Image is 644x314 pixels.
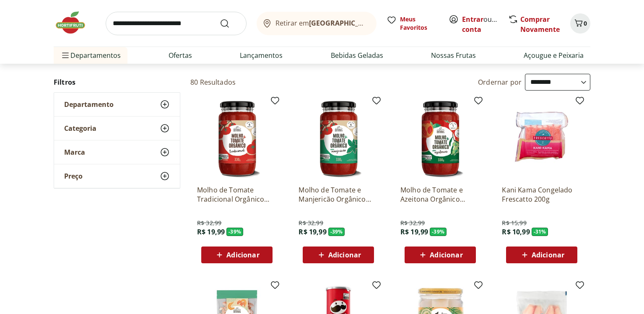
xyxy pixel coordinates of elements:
button: Retirar em[GEOGRAPHIC_DATA]/[GEOGRAPHIC_DATA] [257,12,377,35]
span: R$ 19,99 [299,227,326,236]
span: - 39 % [226,228,243,236]
span: Adicionar [226,252,259,258]
label: Ordernar por [478,78,522,87]
img: Molho de Tomate Tradicional Orgânico Natural Da Terra 330g [197,99,277,179]
span: R$ 19,99 [400,227,428,236]
a: Lançamentos [240,50,283,60]
a: Entrar [462,15,483,24]
h2: Filtros [54,74,180,91]
a: Açougue e Peixaria [524,50,584,60]
span: Preço [64,172,83,180]
span: 0 [584,19,587,27]
span: Meus Favoritos [400,15,439,32]
button: Submit Search [220,18,240,29]
span: Adicionar [532,252,564,258]
a: Nossas Frutas [431,50,476,60]
a: Molho de Tomate e Manjericão Orgânico Natural Da Terra 330g [299,185,378,204]
button: Categoria [54,117,180,140]
span: R$ 15,99 [502,219,526,227]
img: Molho de Tomate e Azeitona Orgânico Natural Da Terra 330g [400,99,480,179]
button: Adicionar [506,247,577,263]
span: R$ 10,99 [502,227,530,236]
a: Ofertas [169,50,192,60]
a: Molho de Tomate e Azeitona Orgânico Natural Da Terra 330g [400,185,480,204]
span: Departamentos [60,45,121,65]
span: - 31 % [532,228,548,236]
img: Molho de Tomate e Manjericão Orgânico Natural Da Terra 330g [299,99,378,179]
a: Bebidas Geladas [331,50,383,60]
a: Kani Kama Congelado Frescatto 200g [502,185,582,204]
button: Adicionar [405,247,476,263]
img: Hortifruti [54,10,96,35]
span: R$ 32,99 [197,219,221,227]
span: Departamento [64,100,114,109]
span: Categoria [64,124,96,132]
input: search [106,12,247,35]
span: Adicionar [328,252,361,258]
h2: 80 Resultados [190,78,236,87]
a: Criar conta [462,15,508,34]
span: - 39 % [328,228,345,236]
span: Marca [64,148,85,156]
a: Comprar Novamente [520,15,560,34]
span: Adicionar [430,252,462,258]
button: Preço [54,164,180,188]
span: R$ 32,99 [400,219,425,227]
span: - 39 % [430,228,447,236]
span: Retirar em [275,19,368,27]
button: Adicionar [303,247,374,263]
b: [GEOGRAPHIC_DATA]/[GEOGRAPHIC_DATA] [309,18,450,28]
span: ou [462,14,499,34]
button: Carrinho [570,13,590,34]
button: Adicionar [201,247,273,263]
span: R$ 32,99 [299,219,323,227]
button: Marca [54,140,180,164]
a: Meus Favoritos [387,15,439,32]
img: Kani Kama Congelado Frescatto 200g [502,99,582,179]
button: Menu [60,45,70,65]
button: Departamento [54,93,180,116]
a: Molho de Tomate Tradicional Orgânico Natural Da Terra 330g [197,185,277,204]
span: R$ 19,99 [197,227,225,236]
